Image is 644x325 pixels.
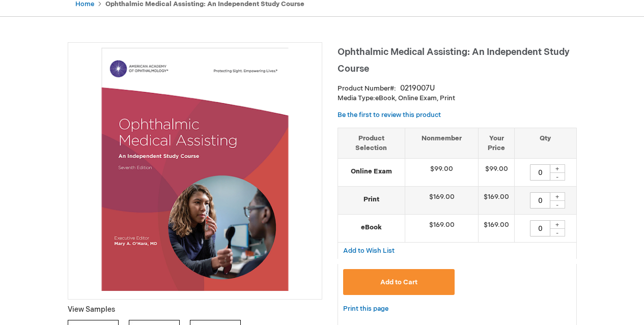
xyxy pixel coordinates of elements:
input: Qty [530,164,550,181]
p: eBook, Online Exam, Print [338,94,577,103]
input: Qty [530,220,550,237]
td: $99.00 [479,159,515,187]
span: Add to Wish List [343,247,395,255]
strong: Product Number [338,84,396,93]
td: $169.00 [479,215,515,243]
td: $99.00 [405,159,479,187]
strong: Media Type: [338,94,375,102]
a: Print this page [343,303,388,315]
strong: eBook [343,223,400,232]
div: - [550,172,565,181]
th: Product Selection [338,128,405,158]
div: - [550,228,565,237]
div: - [550,200,565,209]
td: $169.00 [405,187,479,215]
div: + [550,164,565,173]
a: Add to Wish List [343,246,395,255]
th: Your Price [479,128,515,158]
input: Qty [530,192,550,209]
button: Add to Cart [343,269,455,295]
div: + [550,192,565,201]
p: View Samples [68,305,322,315]
td: $169.00 [479,187,515,215]
div: + [550,220,565,229]
a: Be the first to review this product [338,111,441,119]
th: Qty [515,128,576,158]
span: Add to Cart [380,278,417,286]
img: Ophthalmic Medical Assisting: An Independent Study Course [73,48,317,291]
strong: Online Exam [343,167,400,176]
th: Nonmember [405,128,479,158]
strong: Print [343,195,400,204]
div: 0219007U [400,83,435,94]
td: $169.00 [405,215,479,243]
span: Ophthalmic Medical Assisting: An Independent Study Course [338,47,570,74]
